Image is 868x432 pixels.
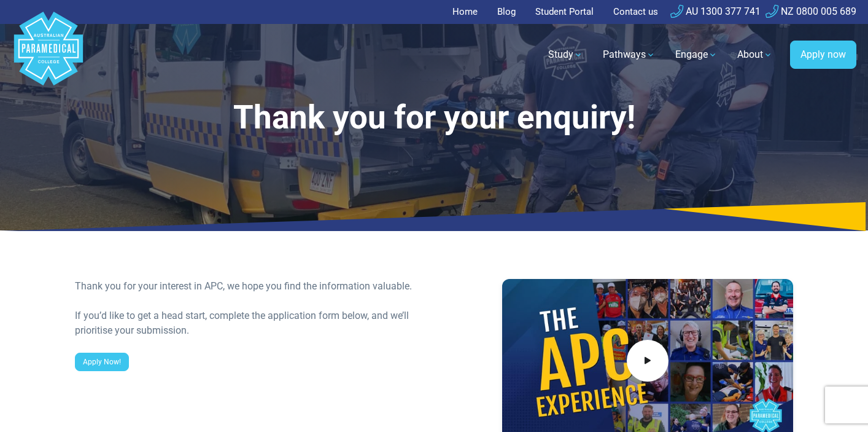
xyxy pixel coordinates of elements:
a: Pathways [595,37,663,72]
a: Engage [668,37,725,72]
div: If you’d like to get a head start, complete the application form below, and we’ll prioritise your... [75,308,427,338]
a: Study [541,37,591,72]
h1: Thank you for your enquiry! [75,98,793,137]
div: Thank you for your interest in APC, we hope you find the information valuable. [75,279,427,294]
a: Apply Now! [75,353,129,371]
a: NZ 0800 005 689 [765,6,856,17]
a: Australian Paramedical College [12,24,85,86]
a: AU 1300 377 741 [670,6,761,17]
a: Apply now [790,41,856,69]
a: About [730,37,780,72]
